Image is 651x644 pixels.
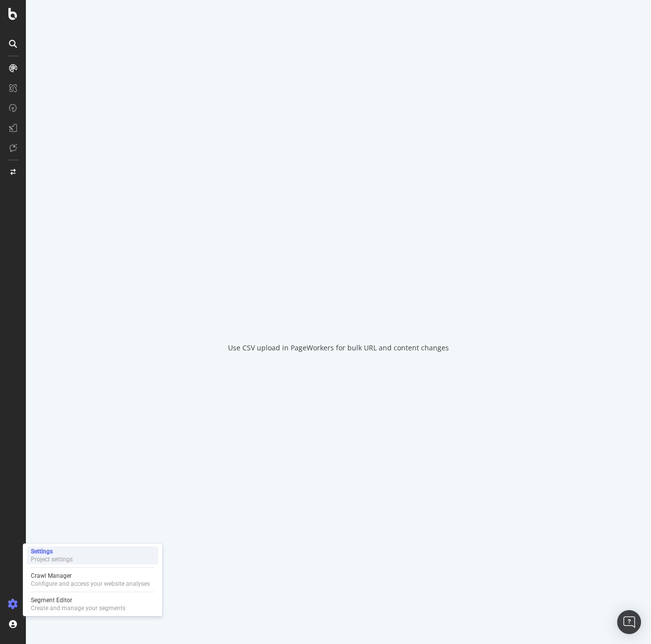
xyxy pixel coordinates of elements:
a: SettingsProject settings [27,546,158,564]
div: Crawl Manager [31,572,150,580]
div: Create and manage your segments [31,604,125,612]
div: Configure and access your website analyses [31,580,150,588]
div: Project settings [31,555,73,563]
div: animation [303,291,374,327]
a: Crawl ManagerConfigure and access your website analyses [27,571,158,589]
div: Open Intercom Messenger [617,610,641,634]
div: Settings [31,547,73,555]
div: Segment Editor [31,596,125,604]
div: Use CSV upload in PageWorkers for bulk URL and content changes [228,343,449,353]
a: Segment EditorCreate and manage your segments [27,595,158,613]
